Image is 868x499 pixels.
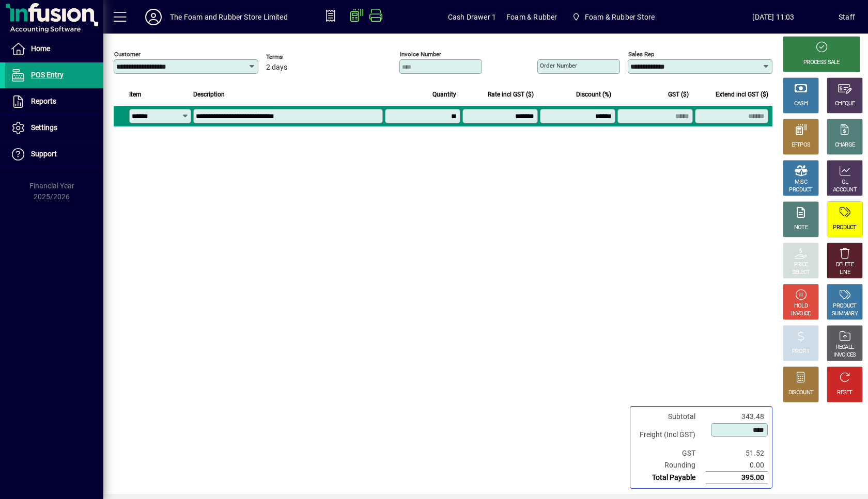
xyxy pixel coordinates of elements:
mat-label: Invoice number [400,51,441,58]
span: Settings [31,123,57,132]
div: PRICE [794,261,808,269]
span: Home [31,44,50,53]
mat-label: Sales rep [628,51,654,58]
div: CHARGE [835,141,855,149]
div: CHEQUE [835,100,855,108]
div: PRODUCT [789,186,812,194]
div: DISCOUNT [788,389,813,397]
button: Profile [137,8,170,26]
div: PROFIT [792,348,810,356]
span: POS Entry [31,71,64,79]
div: EFTPOS [792,141,811,149]
div: PRODUCT [833,224,856,232]
div: RESET [837,389,853,397]
td: Freight (Incl GST) [634,423,706,447]
div: GL [842,179,848,186]
span: Rate incl GST ($) [488,89,534,100]
div: INVOICES [833,351,856,359]
div: HOLD [794,302,808,310]
td: Subtotal [634,411,706,423]
span: Foam & Rubber [506,9,557,25]
span: [DATE] 11:03 [708,9,839,25]
td: 51.52 [706,447,768,459]
span: Description [193,89,225,100]
a: Support [5,141,103,167]
span: Terms [266,54,328,60]
td: 0.00 [706,459,768,472]
span: Reports [31,97,56,105]
span: Foam & Rubber Store [585,9,655,25]
td: Rounding [634,459,706,472]
div: DELETE [836,261,854,269]
span: Extend incl GST ($) [716,89,768,100]
td: GST [634,447,706,459]
span: 2 days [266,63,287,72]
div: SUMMARY [832,310,858,318]
span: Discount (%) [576,89,611,100]
div: NOTE [794,224,808,232]
div: RECALL [836,344,854,351]
a: Settings [5,115,103,141]
span: Cash Drawer 1 [448,9,496,25]
div: PROCESS SALE [803,59,840,67]
div: The Foam and Rubber Store Limited [170,9,288,25]
a: Reports [5,89,103,115]
div: CASH [794,100,808,108]
div: ACCOUNT [833,186,857,194]
div: INVOICE [791,310,810,318]
div: PRODUCT [833,302,856,310]
span: GST ($) [668,89,689,100]
td: 395.00 [706,472,768,484]
span: Item [129,89,142,100]
span: Quantity [432,89,456,100]
td: Total Payable [634,472,706,484]
span: Foam & Rubber Store [567,8,659,26]
div: SELECT [792,269,810,277]
div: Staff [839,9,855,25]
a: Home [5,36,103,62]
div: LINE [840,269,850,277]
mat-label: Order number [540,62,577,69]
div: MISC [795,179,807,186]
mat-label: Customer [114,51,141,58]
span: Support [31,150,57,158]
td: 343.48 [706,411,768,423]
